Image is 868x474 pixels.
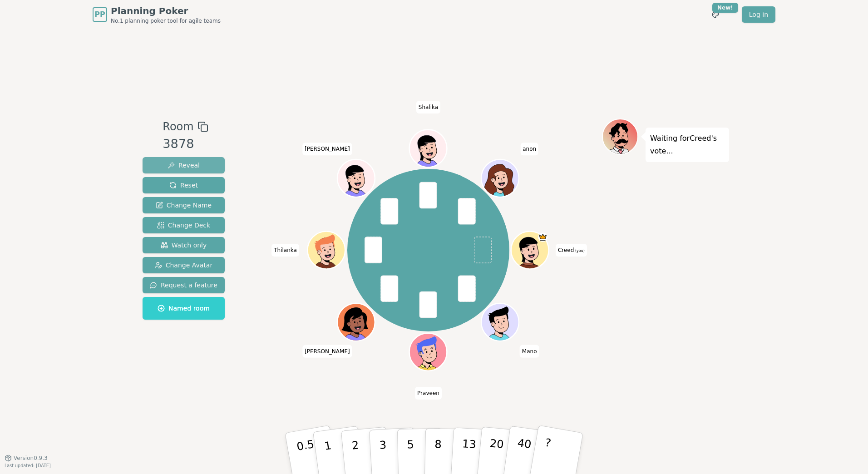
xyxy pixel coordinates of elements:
a: PPPlanning PokerNo.1 planning poker tool for agile teams [93,5,221,25]
button: New! [707,6,724,23]
span: Change Deck [157,221,210,230]
span: No.1 planning poker tool for agile teams [111,17,221,25]
button: Reset [143,177,225,193]
span: Reveal [168,161,200,170]
span: Room [163,118,193,135]
button: Named room [143,297,225,320]
p: Waiting for Creed 's vote... [650,132,725,158]
span: Creed is the host [538,232,548,242]
span: Last updated: [DATE] [5,463,51,468]
span: (you) [574,249,585,253]
span: Watch only [161,241,207,250]
span: Change Name [156,201,212,210]
span: Click to change your name [520,143,538,155]
span: Planning Poker [111,5,221,17]
span: PP [94,9,105,20]
span: Named room [158,304,210,313]
span: Click to change your name [271,244,299,257]
button: Request a feature [143,277,225,293]
button: Reveal [143,157,225,173]
span: Click to change your name [302,143,352,155]
span: Click to change your name [416,101,440,114]
button: Change Name [143,197,225,213]
button: Change Avatar [143,257,225,273]
a: Log in [742,6,775,23]
span: Reset [169,181,198,190]
div: 3878 [163,135,208,153]
span: Click to change your name [520,345,539,357]
span: Click to change your name [556,244,587,257]
button: Watch only [143,237,225,253]
span: Request a feature [150,281,217,290]
span: Click to change your name [302,345,352,357]
span: Version 0.9.3 [14,454,48,462]
button: Version0.9.3 [5,454,48,462]
button: Change Deck [143,217,225,233]
button: Click to change your avatar [513,232,548,268]
div: New! [712,3,738,13]
span: Click to change your name [415,387,442,400]
span: Change Avatar [155,261,213,270]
